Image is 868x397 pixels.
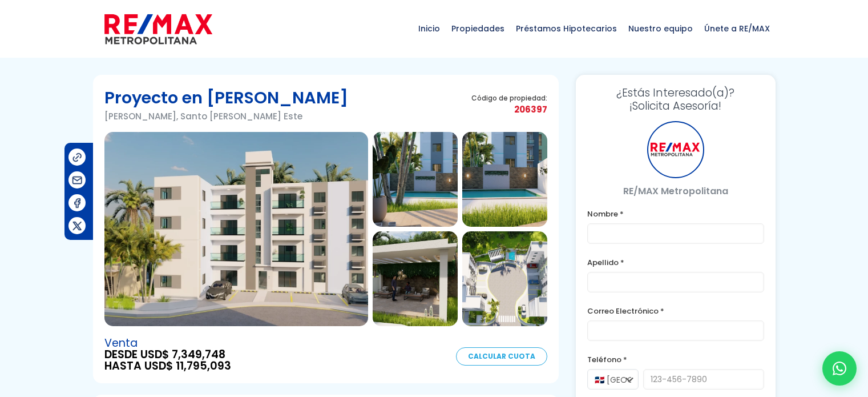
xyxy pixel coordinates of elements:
[587,86,764,113] h3: ¡Solicita Asesoría!
[71,151,83,163] img: Compartir
[104,338,231,349] span: Venta
[587,207,764,221] label: Nombre *
[104,360,231,372] span: HASTA USD$ 11,795,093
[462,132,547,227] img: Proyecto en Juan López
[643,369,764,390] input: 123-456-7890
[647,121,704,178] div: RE/MAX Metropolitana
[623,11,699,46] span: Nuestro equipo
[373,132,458,227] img: Proyecto en Juan López
[587,304,764,318] label: Correo Electrónico *
[104,132,368,326] img: Proyecto en Juan López
[587,352,764,367] label: Teléfono *
[104,12,212,46] img: remax-metropolitana-logo
[71,197,83,209] img: Compartir
[587,86,764,99] span: ¿Estás Interesado(a)?
[104,109,348,123] p: [PERSON_NAME], Santo [PERSON_NAME] Este
[104,86,348,109] h1: Proyecto en [PERSON_NAME]
[71,220,83,232] img: Compartir
[71,174,83,186] img: Compartir
[510,11,623,46] span: Préstamos Hipotecarios
[413,11,446,46] span: Inicio
[699,11,776,46] span: Únete a RE/MAX
[587,184,764,198] p: RE/MAX Metropolitana
[471,102,547,117] span: 206397
[446,11,510,46] span: Propiedades
[462,231,547,326] img: Proyecto en Juan López
[373,231,458,326] img: Proyecto en Juan López
[587,255,764,270] label: Apellido *
[456,347,547,366] a: Calcular Cuota
[471,94,547,102] span: Código de propiedad:
[104,349,231,360] span: DESDE USD$ 7,349,748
